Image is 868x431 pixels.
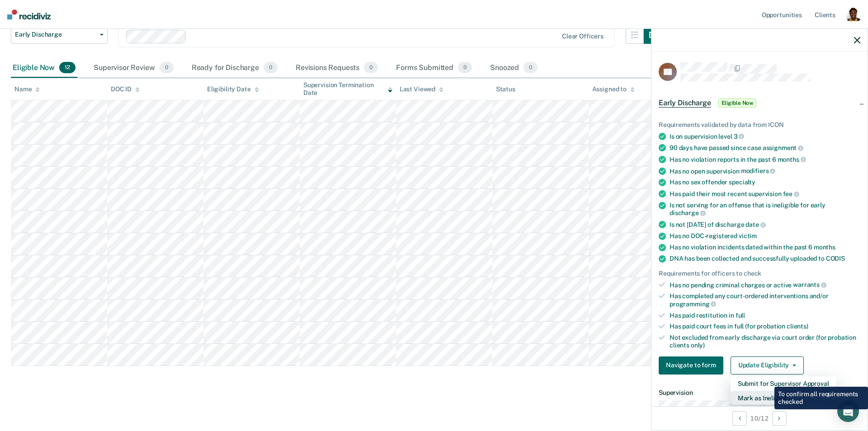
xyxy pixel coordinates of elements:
[11,58,77,78] div: Eligible Now
[793,281,826,288] span: warrants
[814,244,835,251] span: months
[837,400,859,422] div: Open Intercom Messenger
[670,300,716,308] span: programming
[670,209,706,216] span: discharge
[592,85,635,93] div: Assigned to
[729,178,755,186] span: specialty
[670,232,860,240] div: Has no DOC-registered
[303,81,392,97] div: Supervision Termination Date
[160,62,174,74] span: 0
[670,132,860,141] div: Is on supervision level
[783,190,799,197] span: fee
[264,62,278,74] span: 0
[524,62,538,74] span: 0
[670,220,860,229] div: Is not [DATE] of discharge
[745,221,765,228] span: date
[778,156,806,163] span: months
[670,292,860,308] div: Has completed any court-ordered interventions and/or
[670,167,860,175] div: Has no open supervision
[562,33,604,40] div: Clear officers
[731,376,836,391] button: Submit for Supervisor Approval
[826,255,845,262] span: CODIS
[659,98,711,108] span: Early Discharge
[670,190,860,198] div: Has paid their most recent supervision
[15,31,96,38] span: Early Discharge
[732,411,747,426] button: Previous Opportunity
[400,85,443,93] div: Last Viewed
[111,85,140,93] div: DOC ID
[294,58,380,78] div: Revisions Requests
[670,144,860,152] div: 90 days have passed since case
[670,255,860,262] div: DNA has been collected and successfully uploaded to
[659,270,860,277] div: Requirements for officers to check
[207,85,259,93] div: Eligibility Date
[741,167,776,174] span: modifiers
[739,232,757,239] span: victim
[670,323,860,330] div: Has paid court fees in full (for probation
[718,98,757,108] span: Eligible Now
[670,244,860,251] div: Has no violation incidents dated within the past 6
[772,411,787,426] button: Next Opportunity
[670,312,860,319] div: Has paid restitution in
[763,144,803,151] span: assignment
[59,62,75,74] span: 12
[731,356,804,375] button: Update Eligibility
[670,178,860,186] div: Has no sex offender
[364,62,378,74] span: 0
[394,58,474,78] div: Forms Submitted
[670,334,860,349] div: Not excluded from early discharge via court order (for probation clients
[458,62,472,74] span: 0
[496,85,515,93] div: Status
[7,9,51,19] img: Recidiviz
[670,201,860,217] div: Is not serving for an offense that is ineligible for early
[787,323,808,330] span: clients)
[691,342,705,349] span: only)
[488,58,539,78] div: Snoozed
[659,121,860,129] div: Requirements validated by data from ICON
[734,133,745,140] span: 3
[659,356,727,375] a: Navigate to form link
[731,391,836,405] button: Mark as Ineligible
[14,85,40,93] div: Name
[92,58,175,78] div: Supervisor Review
[736,312,745,319] span: full
[651,89,868,117] div: Early DischargeEligible Now
[659,389,860,397] dt: Supervision
[651,406,868,430] div: 10 / 12
[659,356,723,375] button: Navigate to form
[190,58,279,78] div: Ready for Discharge
[670,281,860,289] div: Has no pending criminal charges or active
[670,155,860,164] div: Has no violation reports in the past 6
